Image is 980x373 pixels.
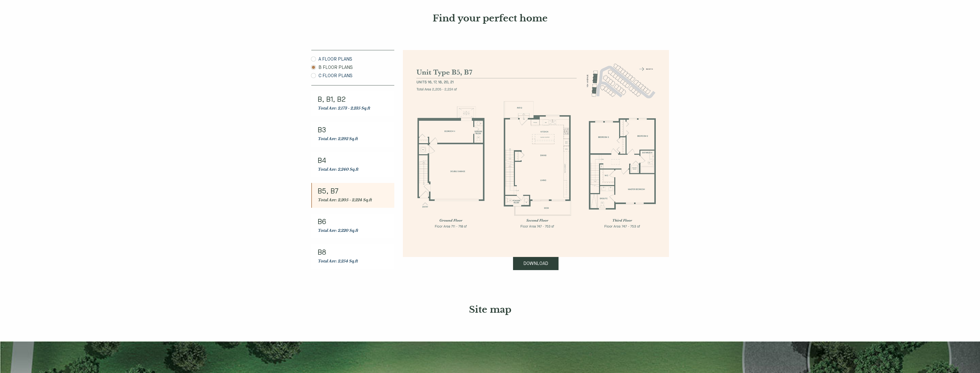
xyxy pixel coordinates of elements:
span: B3 [318,127,389,134]
a: B3Total Are: 2,292 Sq.ft [311,122,394,147]
a: B4Total Are: 2,240 Sq.ft [311,152,394,177]
span: Total Are: 2,205 - 2,224 Sq.ft [318,198,372,202]
h2: Site map [311,303,669,316]
a: C FLOOR PLANS [311,73,394,79]
a: B FLOOR PLANS [311,64,394,71]
span: Total Are: 2,292 Sq.ft [318,136,358,141]
span: Total Are: 2,173 - 2,235 Sq.ft [318,106,370,111]
a: A FLOOR PLANS [311,56,394,63]
h2: Find your perfect home [311,12,669,25]
span: Total Are: 2,254 Sq.ft [318,259,358,264]
span: Total Are: 2,220 Sq.ft [318,228,358,233]
a: B5, B7Total Are: 2,205 - 2,224 Sq.ft [311,183,394,208]
span: B8 [318,249,389,256]
span: B4 [318,157,389,165]
a: DOWNLOAD [513,257,559,270]
a: B, B1, B2Total Are: 2,173 - 2,235 Sq.ft [311,91,394,116]
span: Total Are: 2,240 Sq.ft [318,167,358,172]
span: B5, B7 [318,188,389,195]
span: B, B1, B2 [318,96,389,103]
span: B6 [318,219,389,226]
a: B8Total Are: 2,254 Sq.ft [311,244,394,269]
img: Unit-B5-B7.png [403,50,669,257]
a: B6Total Are: 2,220 Sq.ft [311,214,394,238]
